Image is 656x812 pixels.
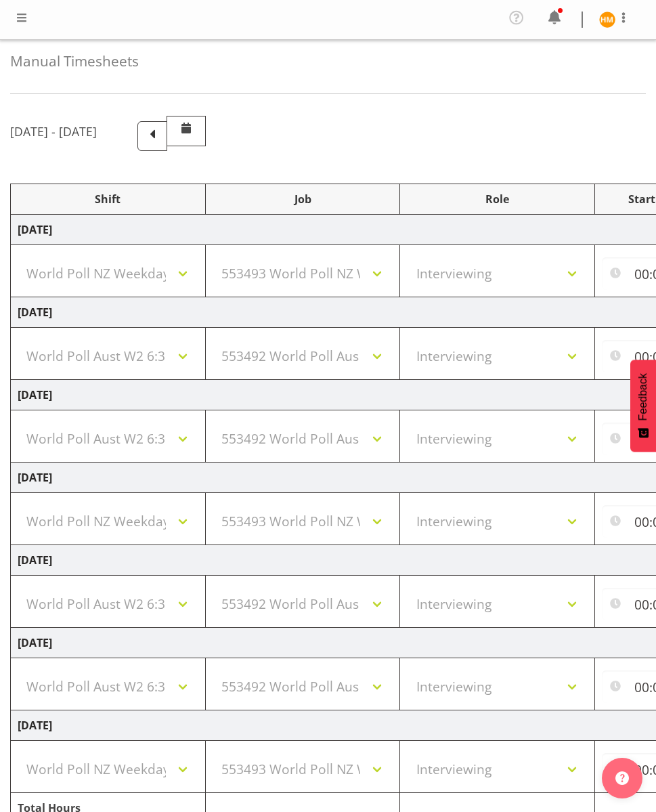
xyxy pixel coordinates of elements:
div: Job [213,191,393,207]
button: Feedback - Show survey [630,360,656,452]
img: henry-moors10149.jpg [599,12,615,28]
div: Shift [18,191,198,207]
span: Feedback [637,373,649,421]
div: Role [407,191,588,207]
h4: Manual Timesheets [10,54,646,69]
h5: [DATE] - [DATE] [10,124,97,139]
img: help-xxl-2.png [615,771,629,785]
